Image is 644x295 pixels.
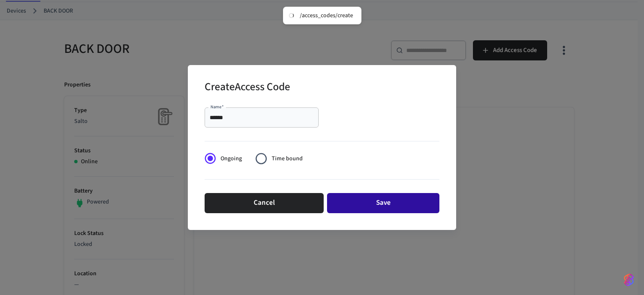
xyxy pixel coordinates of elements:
div: /access_codes/create [300,12,353,19]
img: SeamLogoGradient.69752ec5.svg [624,273,634,287]
h2: Create Access Code [205,75,290,101]
span: Time bound [272,154,303,163]
label: Name [210,104,224,110]
button: Cancel [205,193,324,213]
span: Ongoing [221,154,242,163]
button: Save [327,193,439,213]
